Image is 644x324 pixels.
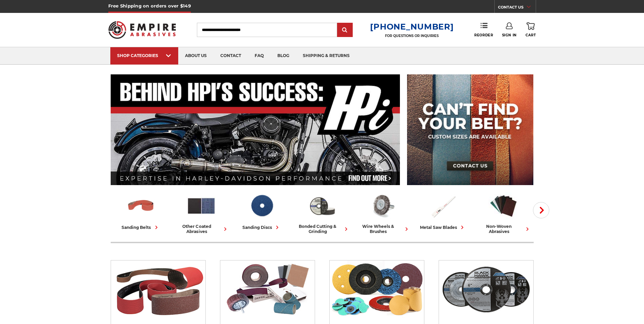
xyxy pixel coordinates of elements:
div: sanding belts [122,224,160,231]
a: Reorder [474,22,493,37]
a: contact [214,47,248,65]
p: FOR QUESTIONS OR INQUIRIES [370,34,454,38]
a: sanding belts [113,191,168,231]
img: Metal Saw Blades [428,191,458,220]
img: Sanding Discs [330,260,424,318]
a: blog [271,47,296,65]
a: [PHONE_NUMBER] [370,22,454,32]
img: Sanding Discs [247,191,277,220]
a: wire wheels & brushes [355,191,410,234]
a: CONTACT US [498,3,536,13]
button: Next [533,202,549,218]
img: Empire Abrasives [108,17,176,43]
a: shipping & returns [296,47,356,65]
img: Bonded Cutting & Grinding [307,191,337,220]
a: metal saw blades [416,191,471,231]
span: Reorder [474,33,493,37]
img: Sanding Belts [126,191,156,220]
img: Bonded Cutting & Grinding [439,260,533,318]
div: SHOP CATEGORIES [117,53,171,58]
img: Other Coated Abrasives [220,260,315,318]
div: metal saw blades [420,224,466,231]
a: about us [178,47,214,65]
a: sanding discs [234,191,289,231]
img: Sanding Belts [111,260,205,318]
input: Submit [338,23,352,37]
img: Wire Wheels & Brushes [368,191,398,220]
span: Sign In [502,33,517,37]
div: non-woven abrasives [476,224,531,234]
img: Non-woven Abrasives [489,191,518,220]
img: Other Coated Abrasives [186,191,216,220]
span: Cart [526,33,536,37]
div: bonded cutting & grinding [295,224,350,234]
a: bonded cutting & grinding [295,191,350,234]
a: non-woven abrasives [476,191,531,234]
a: Cart [526,22,536,37]
div: sanding discs [242,224,281,231]
img: Banner for an interview featuring Horsepower Inc who makes Harley performance upgrades featured o... [111,74,400,185]
div: other coated abrasives [174,224,229,234]
div: wire wheels & brushes [355,224,410,234]
img: promo banner for custom belts. [407,74,533,185]
a: other coated abrasives [174,191,229,234]
a: faq [248,47,271,65]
